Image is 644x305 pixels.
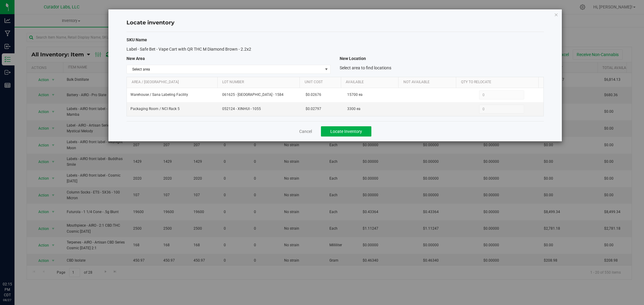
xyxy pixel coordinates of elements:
[130,92,188,98] span: Warehouse / Sana Labeling Facility
[299,128,312,134] a: Cancel
[222,106,298,112] span: 052124 - XINHUI - 1055
[132,80,215,85] a: Area / [GEOGRAPHIC_DATA]
[323,65,330,74] span: select
[347,106,360,112] span: 3300 ea
[127,19,544,27] h4: Locate inventory
[127,56,145,61] span: New Area
[305,80,339,85] a: Unit Cost
[461,80,536,85] a: Qty to Relocate
[321,126,371,137] button: Locate Inventory
[347,92,363,98] span: 15700 ea
[127,47,251,52] span: Label - Safe Bet - Vape Cart with QR THC M Diamond Brown - 2.2x2
[130,106,180,112] span: Packaging Room / NCI Rack 5
[306,92,321,98] span: $0.02676
[340,65,391,70] span: Select area to find locations
[222,80,297,85] a: Lot Number
[306,106,321,112] span: $0.02797
[127,37,147,42] span: SKU Name
[330,129,362,134] span: Locate Inventory
[127,65,323,74] span: Select area
[340,56,366,61] span: New Location
[403,80,454,85] a: Not Available
[6,257,24,275] iframe: Resource center
[346,80,396,85] a: Available
[222,92,298,98] span: 061625 - [GEOGRAPHIC_DATA] - 1584
[18,256,25,263] iframe: Resource center unread badge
